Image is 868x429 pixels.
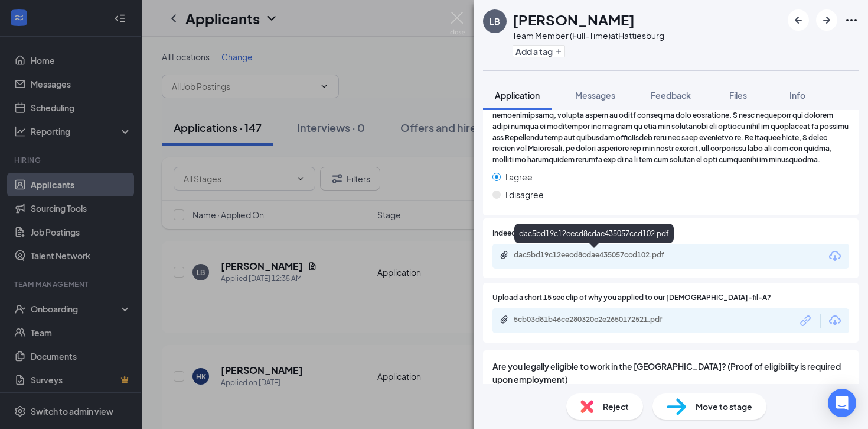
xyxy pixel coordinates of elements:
h1: [PERSON_NAME] [513,9,635,30]
span: Application [495,90,540,101]
div: Team Member (Full-Time) at Hattiesburg [513,30,664,41]
svg: Paperclip [500,250,509,260]
span: Indeed Resume [492,228,544,239]
div: 5cb03d81b46ce280320c2e2650172521.pdf [514,315,679,324]
span: Files [729,90,747,101]
div: Open Intercom Messenger [828,389,856,417]
a: Paperclipdac5bd19c12eecd8cdae435057ccd102.pdf [500,250,691,262]
svg: Download [828,314,842,328]
span: Upload a short 15 sec clip of why you applied to our [DEMOGRAPHIC_DATA]-fil-A? [492,292,771,304]
div: dac5bd19c12eecd8cdae435057ccd102.pdf [514,250,679,260]
svg: Download [828,249,842,263]
svg: Link [798,313,814,328]
span: Are you legally eligible to work in the [GEOGRAPHIC_DATA]? (Proof of eligibility is required upon... [492,360,849,386]
div: LB [490,15,500,27]
span: Info [789,90,805,101]
svg: ArrowLeftNew [791,13,805,27]
span: I disagree [505,188,544,201]
svg: ArrowRight [820,13,834,27]
svg: Ellipses [844,13,859,27]
span: I agree [505,170,533,183]
div: dac5bd19c12eecd8cdae435057ccd102.pdf [514,224,674,243]
a: Paperclip5cb03d81b46ce280320c2e2650172521.pdf [500,315,691,326]
svg: Paperclip [500,315,509,324]
button: PlusAdd a tag [513,45,565,57]
span: Messages [575,90,615,101]
span: Move to stage [696,400,752,413]
svg: Plus [555,48,562,55]
button: ArrowLeftNew [788,9,809,31]
button: ArrowRight [816,9,837,31]
span: Reject [603,400,629,413]
span: Feedback [651,90,691,101]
